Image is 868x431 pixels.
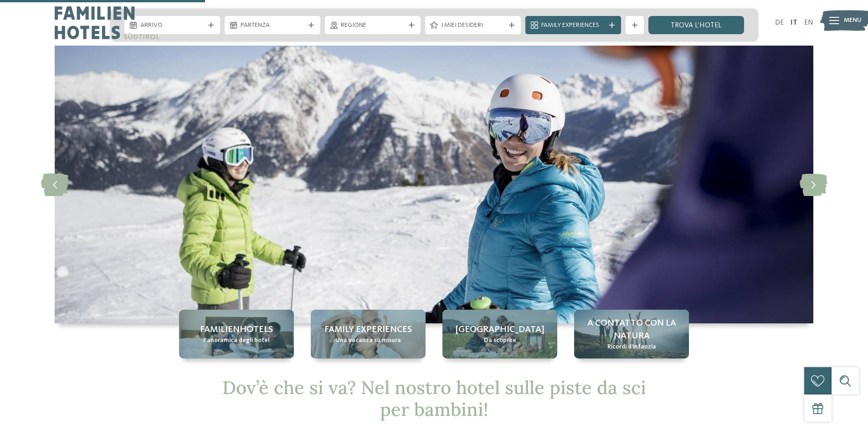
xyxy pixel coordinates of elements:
span: Da scoprire [484,336,516,345]
a: Hotel sulle piste da sci per bambini: divertimento senza confini Family experiences Una vacanza s... [311,310,426,358]
span: Family experiences [324,323,412,336]
span: Panoramica degli hotel [203,336,270,345]
a: Hotel sulle piste da sci per bambini: divertimento senza confini [GEOGRAPHIC_DATA] Da scoprire [442,310,557,358]
a: DE [775,19,784,26]
span: Menu [844,16,862,25]
a: Hotel sulle piste da sci per bambini: divertimento senza confini A contatto con la natura Ricordi... [574,310,689,358]
a: IT [791,19,797,26]
a: Hotel sulle piste da sci per bambini: divertimento senza confini Familienhotels Panoramica degli ... [179,310,294,358]
span: Una vacanza su misura [335,336,401,345]
span: A contatto con la natura [583,317,680,343]
span: [GEOGRAPHIC_DATA] [456,323,544,336]
a: EN [804,19,813,26]
span: Familienhotels [200,323,273,336]
span: Ricordi d’infanzia [607,343,656,352]
span: Dov’è che si va? Nel nostro hotel sulle piste da sci per bambini! [222,376,646,421]
img: Hotel sulle piste da sci per bambini: divertimento senza confini [55,46,813,323]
